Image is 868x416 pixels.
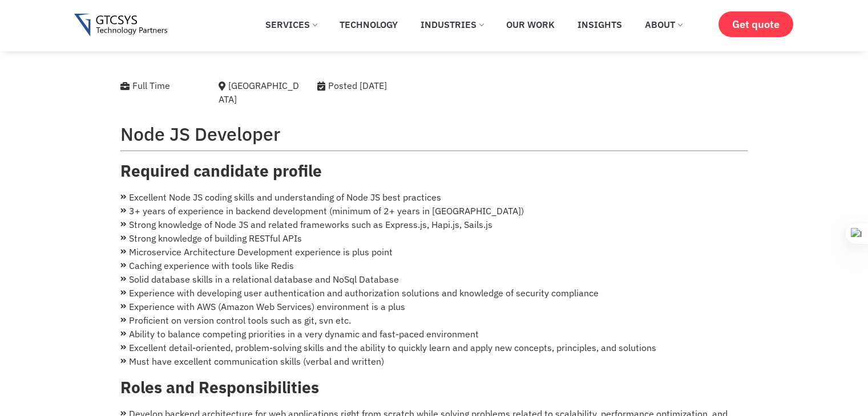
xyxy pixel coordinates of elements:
[120,354,748,368] li: Must have excellent communication skills (verbal and written)
[317,79,448,92] div: Posted [DATE]
[74,14,167,37] img: Gtcsys logo
[257,12,325,37] a: Services
[636,12,691,37] a: About
[120,259,748,272] li: Caching experience with tools like Redis
[718,11,793,37] a: Get quote
[732,18,780,30] span: Get quote
[569,12,631,37] a: Insights
[120,160,322,181] strong: Required candidate profile
[120,286,748,300] li: Experience with developing user authentication and authorization solutions and knowledge of secur...
[331,12,406,37] a: Technology
[120,341,748,354] li: Excellent detail-oriented, problem-solving skills and the ability to quickly learn and apply new ...
[120,377,319,398] strong: Roles and Responsibilities
[120,327,748,341] li: Ability to balance competing priorities in a very dynamic and fast-paced environment
[120,123,748,145] h2: Node JS Developer
[120,218,748,231] li: Strong knowledge of Node JS and related frameworks such as Express.js, Hapi.js, Sails.js
[120,79,202,92] div: Full Time
[120,245,748,259] li: Microservice Architecture Development experience is plus point
[120,272,748,286] li: Solid database skills in a relational database and NoSql Database
[412,12,492,37] a: Industries
[120,190,748,204] li: Excellent Node JS coding skills and understanding of Node JS best practices
[498,12,563,37] a: Our Work
[120,313,748,327] li: Proficient on version control tools such as git, svn etc.
[219,79,300,106] div: [GEOGRAPHIC_DATA]
[120,204,748,218] li: 3+ years of experience in backend development (minimum of 2+ years in [GEOGRAPHIC_DATA])
[120,231,748,245] li: Strong knowledge of building RESTful APIs
[120,300,748,313] li: Experience with AWS (Amazon Web Services) environment is a plus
